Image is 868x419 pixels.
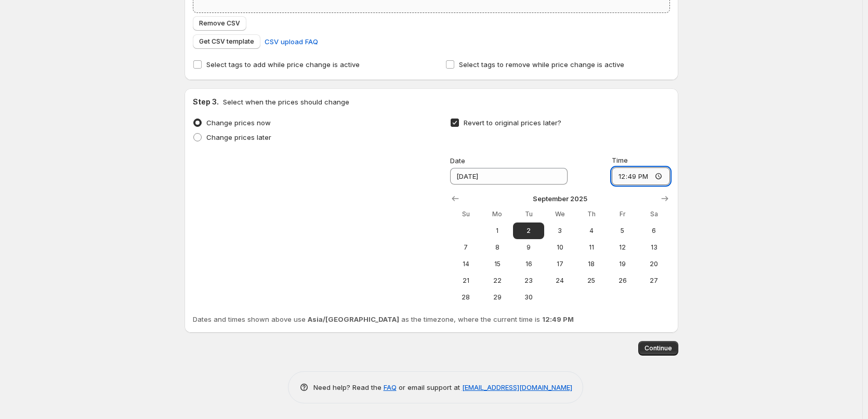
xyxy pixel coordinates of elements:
span: Revert to original prices later? [464,119,561,127]
button: Wednesday September 17 2025 [544,256,575,272]
span: Change prices later [206,133,271,141]
span: Continue [645,344,672,352]
button: Tuesday September 23 2025 [513,272,544,289]
button: Sunday September 7 2025 [450,239,481,256]
button: Monday September 1 2025 [482,222,513,239]
button: Show previous month, August 2025 [448,191,463,206]
span: Fr [611,210,634,218]
span: 8 [486,243,509,252]
input: 8/29/2025 [450,168,568,185]
button: Thursday September 18 2025 [575,256,607,272]
span: CSV upload FAQ [265,36,318,47]
button: Tuesday September 30 2025 [513,289,544,306]
button: Monday September 22 2025 [482,272,513,289]
a: [EMAIL_ADDRESS][DOMAIN_NAME] [462,383,572,391]
button: Tuesday September 2 2025 [513,222,544,239]
span: Select tags to remove while price change is active [459,60,624,69]
button: Show next month, October 2025 [657,191,672,206]
span: Need help? Read the [313,383,384,391]
span: Tu [517,210,540,218]
th: Thursday [575,206,607,222]
button: Wednesday September 3 2025 [544,222,575,239]
input: 12:00 [612,167,670,185]
span: 6 [642,227,665,235]
span: 27 [642,277,665,285]
button: Wednesday September 10 2025 [544,239,575,256]
span: Dates and times shown above use as the timezone, where the current time is [193,315,574,323]
button: Friday September 26 2025 [607,272,638,289]
button: Sunday September 28 2025 [450,289,481,306]
span: 30 [517,293,540,302]
span: 26 [611,277,634,285]
button: Tuesday September 16 2025 [513,256,544,272]
th: Friday [607,206,638,222]
button: Sunday September 14 2025 [450,256,481,272]
span: 24 [548,277,571,285]
a: CSV upload FAQ [258,33,324,50]
b: Asia/[GEOGRAPHIC_DATA] [308,315,399,323]
h2: Step 3. [193,97,219,107]
span: Remove CSV [199,19,240,28]
a: FAQ [384,383,397,391]
button: Sunday September 21 2025 [450,272,481,289]
span: Change prices now [206,119,271,127]
span: 7 [454,243,477,252]
button: Thursday September 4 2025 [575,222,607,239]
span: We [548,210,571,218]
th: Tuesday [513,206,544,222]
th: Monday [482,206,513,222]
th: Saturday [638,206,669,222]
span: 9 [517,243,540,252]
span: 29 [486,293,509,302]
span: 22 [486,277,509,285]
button: Thursday September 25 2025 [575,272,607,289]
span: Time [612,156,628,164]
span: 20 [642,260,665,268]
span: 4 [580,227,602,235]
button: Saturday September 20 2025 [638,256,669,272]
span: 13 [642,243,665,252]
span: Sa [642,210,665,218]
span: Select tags to add while price change is active [206,60,360,69]
span: 11 [580,243,602,252]
span: 25 [580,277,602,285]
span: 1 [486,227,509,235]
button: Friday September 12 2025 [607,239,638,256]
span: 14 [454,260,477,268]
b: 12:49 PM [542,315,574,323]
button: Monday September 29 2025 [482,289,513,306]
span: 21 [454,277,477,285]
button: Wednesday September 24 2025 [544,272,575,289]
button: Get CSV template [193,34,260,49]
span: 16 [517,260,540,268]
span: 3 [548,227,571,235]
span: 12 [611,243,634,252]
button: Saturday September 27 2025 [638,272,669,289]
button: Tuesday September 9 2025 [513,239,544,256]
th: Wednesday [544,206,575,222]
span: or email support at [397,383,462,391]
span: 18 [580,260,602,268]
span: 28 [454,293,477,302]
button: Continue [638,341,678,356]
span: 19 [611,260,634,268]
button: Thursday September 11 2025 [575,239,607,256]
th: Sunday [450,206,481,222]
p: Select when the prices should change [223,97,349,107]
button: Saturday September 6 2025 [638,222,669,239]
span: 10 [548,243,571,252]
button: Remove CSV [193,16,246,31]
span: Date [450,156,465,165]
span: 23 [517,277,540,285]
span: Su [454,210,477,218]
button: Monday September 8 2025 [482,239,513,256]
button: Friday September 19 2025 [607,256,638,272]
button: Friday September 5 2025 [607,222,638,239]
button: Saturday September 13 2025 [638,239,669,256]
span: 2 [517,227,540,235]
span: 5 [611,227,634,235]
span: 15 [486,260,509,268]
span: Get CSV template [199,37,254,46]
button: Monday September 15 2025 [482,256,513,272]
span: Th [580,210,602,218]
